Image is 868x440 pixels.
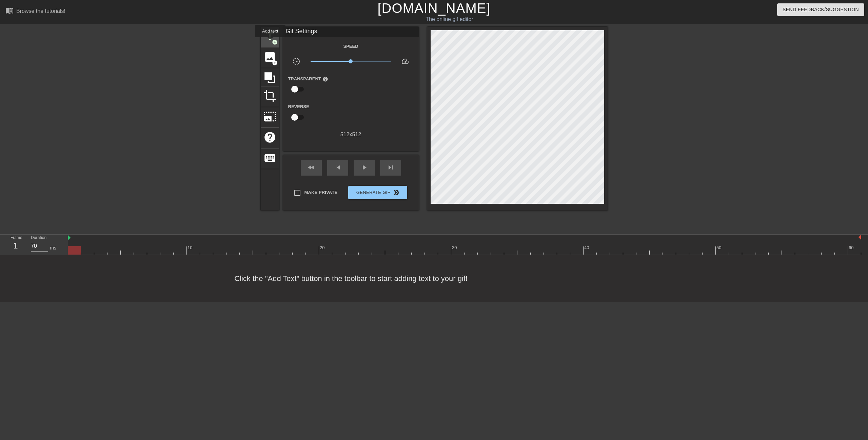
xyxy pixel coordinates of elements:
div: 20 [320,244,326,251]
span: add_circle [272,60,278,66]
div: 40 [584,244,590,251]
label: Speed [343,43,358,50]
div: ms [50,244,56,252]
div: 512 x 512 [283,131,419,139]
span: fast_rewind [307,163,315,172]
label: Duration [31,236,46,240]
span: speed [401,57,409,65]
div: Gif Settings [283,27,419,37]
span: Send Feedback/Suggestion [783,5,859,14]
span: double_arrow [392,188,400,197]
button: Send Feedback/Suggestion [777,3,864,16]
div: Frame [5,235,26,254]
div: 10 [188,244,194,251]
span: keyboard [263,152,276,164]
span: skip_next [387,163,395,172]
span: help [322,76,328,82]
span: Generate Gif [351,188,404,197]
span: crop [263,89,276,102]
span: help [263,131,276,144]
span: image [263,51,276,63]
div: 30 [452,244,458,251]
a: Browse the tutorials! [5,6,65,17]
span: play_arrow [360,163,368,172]
label: Reverse [288,103,309,110]
img: bound-end.png [859,235,861,240]
span: skip_previous [334,163,342,172]
div: 60 [849,244,855,251]
span: title [263,30,276,43]
label: Transparent [288,76,328,82]
button: Generate Gif [348,186,407,199]
span: Make Private [304,189,338,196]
div: 1 [11,240,21,252]
span: slow_motion_video [292,57,300,65]
span: photo_size_select_large [263,110,276,123]
span: menu_book [5,6,14,15]
span: add_circle [272,39,278,45]
div: 50 [716,244,723,251]
a: [DOMAIN_NAME] [377,1,490,16]
div: Browse the tutorials! [16,8,65,14]
div: The online gif editor [293,15,606,23]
